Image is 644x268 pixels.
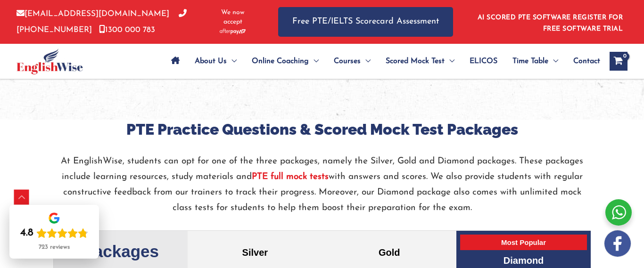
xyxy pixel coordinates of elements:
a: [EMAIL_ADDRESS][DOMAIN_NAME] [17,10,169,18]
span: Scored Mock Test [386,45,445,78]
span: Contact [573,45,600,78]
a: Time TableMenu Toggle [505,45,566,78]
p: At EnglishWise, students can opt for one of the three packages, namely the Silver, Gold and Diamo... [53,154,591,216]
a: 1300 000 783 [99,26,155,34]
a: Online CoachingMenu Toggle [244,45,326,78]
span: Diamond [504,255,544,266]
span: Menu Toggle [445,45,454,78]
span: Menu Toggle [227,45,237,78]
a: About UsMenu Toggle [187,45,244,78]
img: Afterpay-Logo [220,29,246,34]
img: cropped-ew-logo [17,49,83,74]
span: Menu Toggle [361,45,371,78]
a: View Shopping Cart, empty [610,52,627,71]
a: PTE full mock tests [252,172,329,181]
span: We now accept [211,8,255,27]
aside: Header Widget 1 [472,7,627,37]
span: Time Table [512,45,548,78]
h3: PTE Practice Questions & Scored Mock Test Packages [53,120,591,139]
img: white-facebook.png [604,230,631,257]
span: Most Popular [460,235,587,250]
a: Free PTE/IELTS Scorecard Assessment [278,7,453,37]
span: Courses [334,45,361,78]
nav: Site Navigation: Main Menu [164,45,600,78]
span: Silver [242,247,268,258]
a: Contact [566,45,600,78]
span: ELICOS [470,45,497,78]
a: Scored Mock TestMenu Toggle [378,45,462,78]
span: Menu Toggle [548,45,558,78]
div: Rating: 4.8 out of 5 [20,227,88,240]
a: ELICOS [462,45,505,78]
a: [PHONE_NUMBER] [17,10,187,33]
a: AI SCORED PTE SOFTWARE REGISTER FOR FREE SOFTWARE TRIAL [478,14,623,32]
div: 723 reviews [39,244,70,251]
span: Gold [379,247,400,258]
span: Menu Toggle [309,45,319,78]
div: 4.8 [20,227,33,240]
a: CoursesMenu Toggle [326,45,378,78]
span: Online Coaching [252,45,309,78]
span: About Us [195,45,227,78]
